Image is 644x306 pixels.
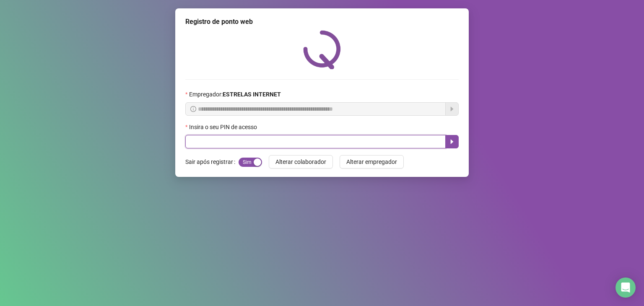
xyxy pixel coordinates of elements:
[189,90,281,99] span: Empregador :
[185,155,239,169] label: Sair após registrar
[275,157,326,166] span: Alterar colaborador
[303,30,341,69] img: QRPoint
[223,91,281,98] strong: ESTRELAS INTERNET
[449,138,455,145] span: caret-right
[615,277,636,298] div: Open Intercom Messenger
[185,122,262,132] label: Insira o seu PIN de acesso
[269,155,333,169] button: Alterar colaborador
[185,17,459,27] div: Registro de ponto web
[346,157,397,166] span: Alterar empregador
[340,155,404,169] button: Alterar empregador
[190,106,196,112] span: info-circle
